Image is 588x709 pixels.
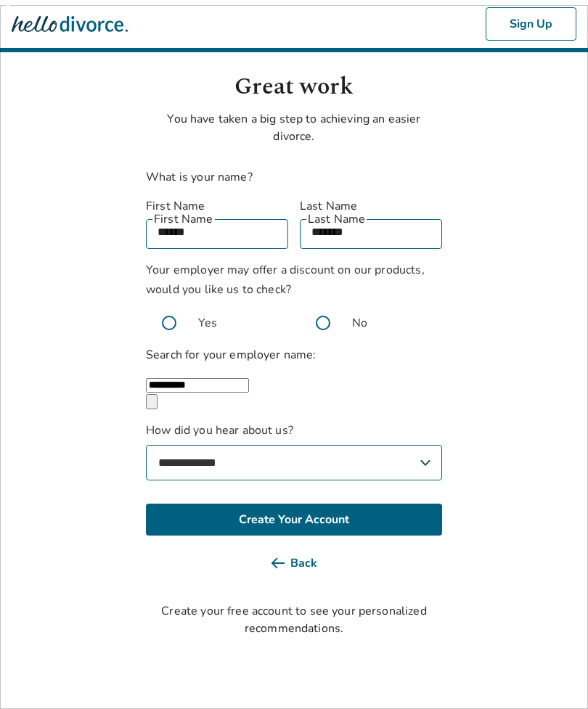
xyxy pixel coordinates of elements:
[146,110,442,145] p: You have taken a big step to achieving an easier divorce.
[198,314,217,332] span: Yes
[146,547,442,579] button: Back
[300,197,442,215] label: Last Name
[146,197,288,215] label: First Name
[146,262,425,298] span: Your employer may offer a discount on our products, would you like us to check?
[12,9,128,38] img: Hello Divorce Logo
[146,422,442,480] label: How did you hear about us?
[146,70,442,104] h1: Great work
[146,602,442,637] div: Create your free account to see your personalized recommendations.
[146,445,442,480] select: How did you hear about us?
[146,347,317,363] label: Search for your employer name:
[352,314,367,332] span: No
[486,7,576,41] button: Sign Up
[146,394,158,409] button: Clear
[146,504,442,536] button: Create Your Account
[515,639,588,709] iframe: Chat Widget
[146,169,253,185] label: What is your name?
